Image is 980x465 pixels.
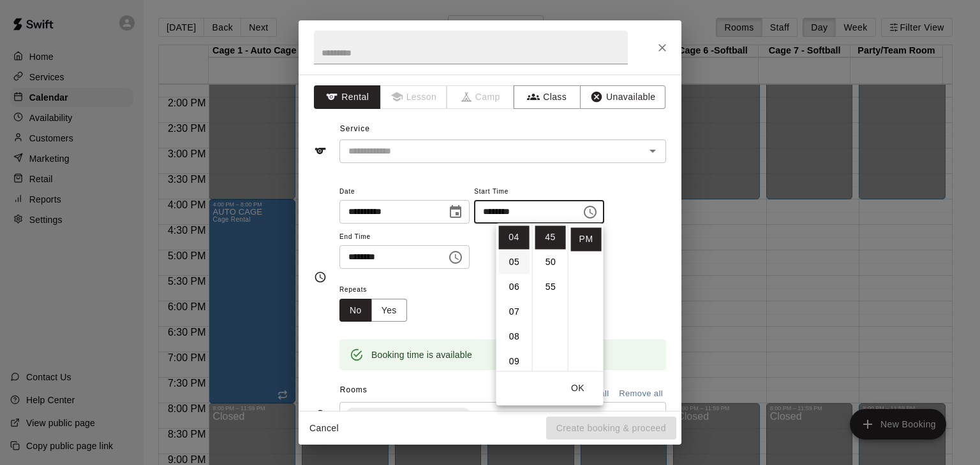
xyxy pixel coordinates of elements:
span: Camps can only be created in the Services page [447,85,514,109]
span: End Time [339,229,470,246]
span: Repeats [339,282,417,299]
button: Open [644,406,662,424]
button: Class [514,85,581,109]
li: 9 hours [499,350,530,373]
button: Rental [314,85,381,109]
ul: Select meridiem [568,223,604,371]
span: Rooms [340,385,367,394]
li: 50 minutes [535,250,566,274]
button: OK [558,376,598,400]
svg: Rooms [314,409,327,422]
svg: Service [314,145,327,157]
span: Start Time [474,183,604,201]
button: Choose time, selected time is 4:45 PM [577,199,603,225]
div: outlined button group [339,299,407,322]
li: 7 hours [499,300,530,324]
span: Cage 5 - Baseball/Softball [345,409,461,422]
li: 45 minutes [535,225,566,249]
button: Remove all [616,384,666,404]
li: PM [571,227,602,251]
span: Date [339,183,470,201]
button: Choose time, selected time is 6:15 PM [443,245,468,270]
button: Cancel [304,417,345,440]
button: Choose date, selected date is Oct 17, 2025 [443,199,468,225]
li: 4 hours [499,225,530,249]
button: Close [651,36,674,59]
li: 3 hours [499,201,530,224]
li: 40 minutes [535,201,566,224]
li: 6 hours [499,275,530,299]
li: AM [571,203,602,226]
li: 55 minutes [535,275,566,299]
ul: Select hours [496,223,532,371]
div: Cage 5 - Baseball/Softball [345,408,471,423]
button: Open [644,142,662,160]
li: 8 hours [499,325,530,348]
button: Yes [371,299,407,322]
li: 5 hours [499,250,530,274]
div: Booking time is available [371,343,472,366]
span: Service [340,124,370,133]
button: No [339,299,372,322]
ul: Select minutes [532,223,568,371]
svg: Timing [314,271,327,283]
button: Unavailable [580,85,665,109]
span: Lessons must be created in the Services page first [381,85,448,109]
